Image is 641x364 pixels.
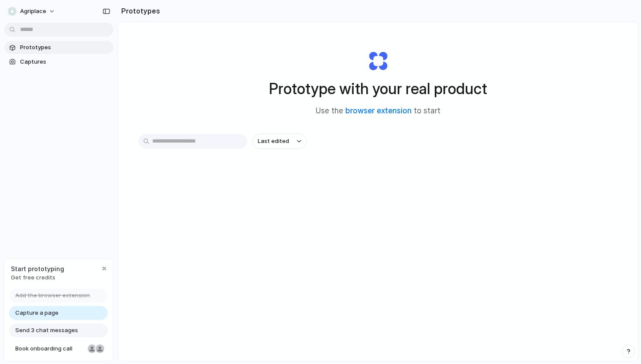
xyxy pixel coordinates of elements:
span: Get free credits [11,273,64,282]
span: Use the to start [316,105,440,117]
span: Agriplace [20,7,46,16]
h2: Prototypes [118,6,160,16]
a: Prototypes [4,41,113,54]
span: Book onboarding call [15,344,84,353]
span: Send 3 chat messages [15,326,78,335]
a: browser extension [345,106,412,115]
button: Last edited [252,134,307,149]
span: Add the browser extension [15,291,90,300]
div: Nicole Kubica [87,344,97,354]
h1: Prototype with your real product [269,77,487,100]
span: Captures [20,58,110,66]
span: Prototypes [20,43,110,52]
div: Christian Iacullo [95,344,105,354]
a: Captures [4,55,113,68]
button: Agriplace [4,4,60,18]
span: Capture a page [15,309,58,317]
a: Book onboarding call [9,342,108,356]
span: Last edited [258,137,289,146]
span: Start prototyping [11,264,64,273]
